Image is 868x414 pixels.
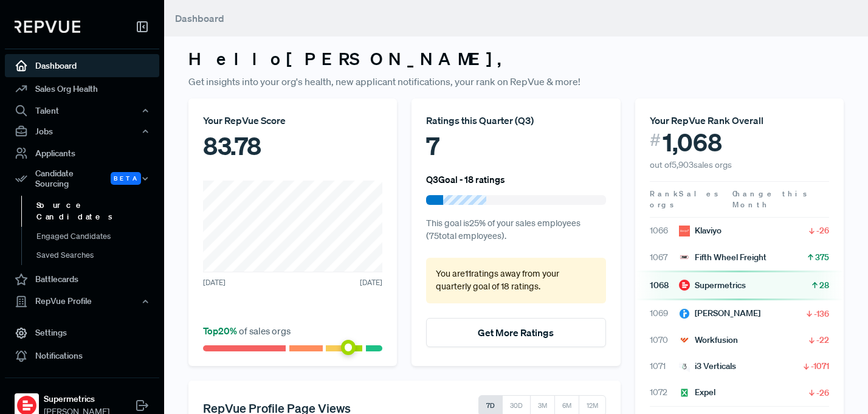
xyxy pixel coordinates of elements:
span: Dashboard [175,12,224,24]
span: Rank [650,188,679,199]
a: Applicants [5,142,159,165]
a: Dashboard [5,54,159,77]
span: 28 [819,279,829,291]
div: 7 [426,128,605,164]
span: 1072 [650,386,679,399]
a: Saved Searches [21,246,176,265]
span: Change this Month [732,188,809,210]
img: i3 Verticals [679,361,690,372]
div: Klaviyo [679,224,722,237]
p: This goal is 25 % of your sales employees ( 75 total employees). [426,217,605,243]
p: You are 11 ratings away from your quarterly goal of 18 ratings . [436,267,596,294]
div: Fifth Wheel Freight [679,251,766,264]
span: Your RepVue Rank Overall [650,114,763,126]
button: Talent [5,100,159,121]
span: out of 5,903 sales orgs [650,159,732,170]
h6: Q3 Goal - 18 ratings [426,174,505,185]
img: RepVue [15,21,80,33]
div: Expel [679,386,715,399]
div: Candidate Sourcing [5,165,159,193]
a: Notifications [5,345,159,368]
span: -136 [814,308,829,320]
span: 1066 [650,224,679,237]
div: Supermetrics [679,279,746,292]
button: RepVue Profile [5,291,159,312]
button: Get More Ratings [426,318,605,347]
div: Workfusion [679,334,738,347]
img: Fifth Wheel Freight [679,252,690,263]
span: -26 [816,387,829,399]
a: Source Candidates [21,196,176,227]
span: 375 [815,251,829,263]
span: of sales orgs [203,325,291,337]
a: Settings [5,322,159,345]
img: Irwin [679,308,690,319]
span: [DATE] [360,277,382,288]
span: # [650,128,661,153]
span: 1069 [650,307,679,320]
a: Battlecards [5,268,159,291]
div: 83.78 [203,128,382,164]
span: 1,068 [663,128,722,157]
span: -1071 [811,360,829,372]
span: [DATE] [203,277,226,288]
button: Jobs [5,121,159,142]
p: Get insights into your org's health, new applicant notifications, your rank on RepVue & more! [188,74,844,89]
div: [PERSON_NAME] [679,307,760,320]
span: -26 [816,224,829,236]
img: Workfusion [679,334,690,345]
img: Supermetrics [679,280,690,291]
span: Top 20 % [203,325,239,337]
img: Expel [679,387,690,398]
strong: Supermetrics [44,393,109,405]
span: Sales orgs [650,188,720,210]
button: Candidate Sourcing Beta [5,165,159,193]
a: Sales Org Health [5,77,159,100]
h3: Hello [PERSON_NAME] , [188,49,844,69]
div: Your RepVue Score [203,113,382,128]
span: -22 [816,334,829,346]
a: Engaged Candidates [21,227,176,246]
img: Klaviyo [679,226,690,236]
span: Beta [111,172,141,185]
span: 1070 [650,334,679,347]
div: Ratings this Quarter ( Q3 ) [426,113,605,128]
span: 1071 [650,360,679,373]
span: 1067 [650,251,679,264]
span: 1068 [650,279,679,292]
div: i3 Verticals [679,360,736,373]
